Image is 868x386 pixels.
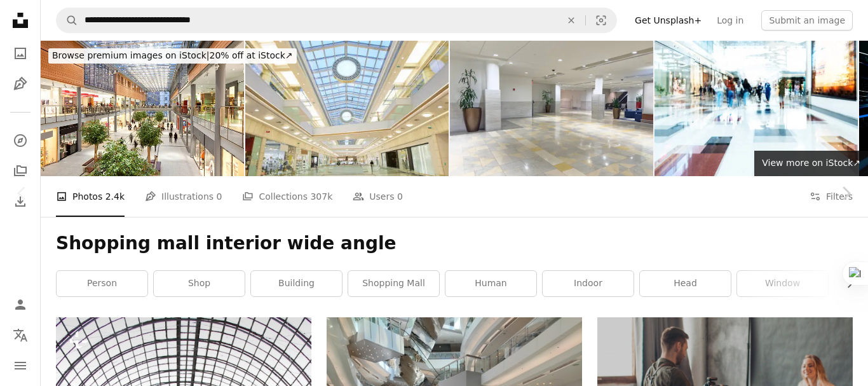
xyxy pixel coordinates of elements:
[52,50,209,60] span: Browse premium images on iStock |
[8,322,33,348] button: Language
[8,292,33,317] a: Log in / Sign up
[56,232,853,255] h1: Shopping mall interior wide angle
[810,176,853,217] button: Filters
[761,10,853,31] button: Submit an image
[762,158,860,168] span: View more on iStock ↗
[654,41,858,176] img: Motion Blurred People in the Shopping Mall
[627,10,709,31] a: Get Unsplash+
[824,132,868,254] a: Next
[41,41,244,176] img: Elegant Shopping Mall
[8,41,33,66] a: Photos
[543,271,634,296] a: indoor
[8,71,33,97] a: Illustrations
[154,271,245,296] a: shop
[754,151,868,176] a: View more on iStock↗
[557,8,585,32] button: Clear
[245,41,449,176] img: Modern Shopping Mall Interior
[838,271,853,296] button: scroll list to the right
[57,8,78,32] button: Search Unsplash
[41,41,304,71] a: Browse premium images on iStock|20% off at iStock↗
[57,271,147,296] a: person
[348,271,439,296] a: shopping mall
[640,271,731,296] a: head
[586,8,616,32] button: Visual search
[8,128,33,153] a: Explore
[709,10,751,31] a: Log in
[445,271,536,296] a: human
[217,190,222,203] span: 0
[397,190,403,203] span: 0
[353,176,403,217] a: Users 0
[737,271,828,296] a: window
[56,8,617,33] form: Find visuals sitewide
[251,271,342,296] a: building
[310,190,332,203] span: 307k
[48,48,297,64] div: 20% off at iStock ↗
[450,41,653,176] img: Mall
[8,353,33,378] button: Menu
[242,176,332,217] a: Collections 307k
[145,176,222,217] a: Illustrations 0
